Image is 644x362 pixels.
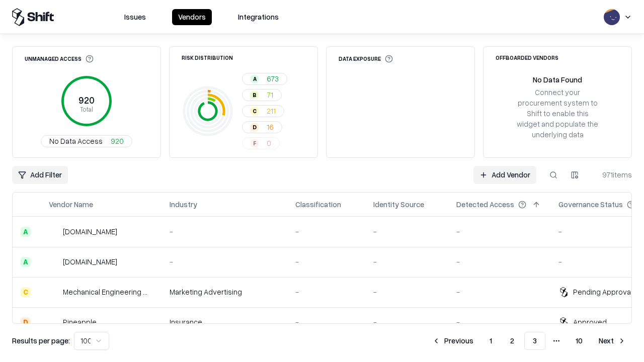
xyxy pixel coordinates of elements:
button: Vendors [172,9,212,25]
button: 2 [502,332,522,350]
div: - [373,256,440,267]
button: C211 [242,105,284,117]
div: Detected Access [456,199,514,210]
button: B71 [242,89,282,101]
p: Results per page: [12,335,70,346]
div: No Data Found [533,74,582,85]
div: - [456,256,542,267]
img: Mechanical Engineering World [49,287,59,297]
div: - [373,287,440,297]
div: - [456,317,542,327]
div: 971 items [592,169,632,180]
nav: pagination [426,332,632,350]
button: 3 [524,332,545,350]
img: madisonlogic.com [49,257,59,267]
div: C [251,107,259,115]
div: Approved [573,317,607,327]
button: Integrations [232,9,285,25]
tspan: 920 [78,95,95,106]
span: No Data Access [49,136,103,146]
button: Add Filter [12,166,68,184]
div: Data Exposure [339,55,393,63]
button: No Data Access920 [41,135,132,147]
button: D16 [242,121,282,133]
div: - [295,256,357,267]
tspan: Total [80,105,93,113]
div: Identity Source [373,199,424,210]
div: - [373,226,440,237]
div: - [456,226,542,237]
div: Pineapple [63,317,97,327]
span: 71 [267,89,273,100]
div: Insurance [170,317,279,327]
div: Classification [295,199,341,210]
button: 1 [481,332,500,350]
div: Offboarded Vendors [496,55,558,60]
div: Connect your procurement system to Shift to enable this widget and populate the underlying data [516,87,599,140]
button: Next [593,332,632,350]
div: A [251,75,259,83]
div: [DOMAIN_NAME] [63,256,117,267]
div: - [170,256,279,267]
div: - [456,287,542,297]
button: Previous [426,332,479,350]
div: Vendor Name [49,199,93,210]
img: automat-it.com [49,227,59,237]
div: - [373,317,440,327]
div: - [170,226,279,237]
div: Risk Distribution [182,55,233,60]
span: 920 [111,136,124,146]
div: Marketing Advertising [170,287,279,297]
span: 673 [267,73,279,84]
img: Pineapple [49,317,59,327]
div: Governance Status [558,199,623,210]
div: [DOMAIN_NAME] [63,226,117,237]
span: 211 [267,106,276,116]
button: 10 [568,332,591,350]
a: Add Vendor [473,166,536,184]
div: Pending Approval [573,287,632,297]
div: Mechanical Engineering World [63,287,153,297]
div: A [21,227,31,237]
div: A [21,257,31,267]
div: B [251,91,259,99]
div: D [251,123,259,131]
div: C [21,287,31,297]
span: 16 [267,122,274,132]
div: D [21,317,31,327]
div: Unmanaged Access [25,55,94,63]
div: - [295,317,357,327]
div: Industry [170,199,197,210]
button: A673 [242,73,287,85]
button: Issues [118,9,152,25]
div: - [295,226,357,237]
div: - [295,287,357,297]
